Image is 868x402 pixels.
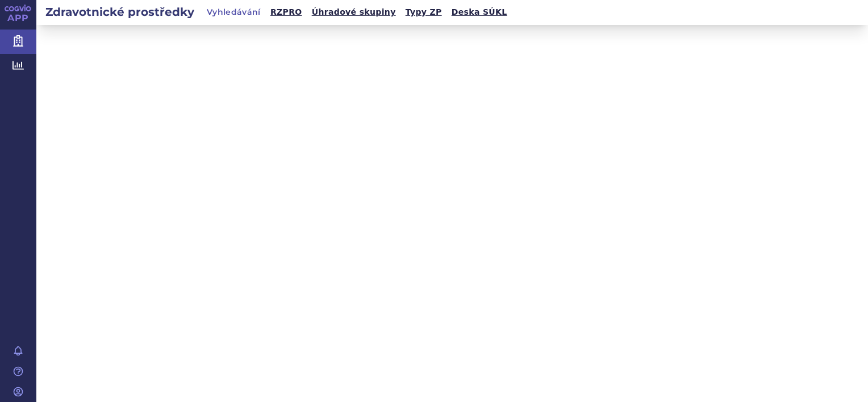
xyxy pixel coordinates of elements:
[448,5,511,20] a: Deska SÚKL
[36,4,203,20] h2: Zdravotnické prostředky
[267,5,306,20] a: RZPRO
[203,5,264,20] a: Vyhledávání
[402,5,445,20] a: Typy ZP
[308,5,399,20] a: Úhradové skupiny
